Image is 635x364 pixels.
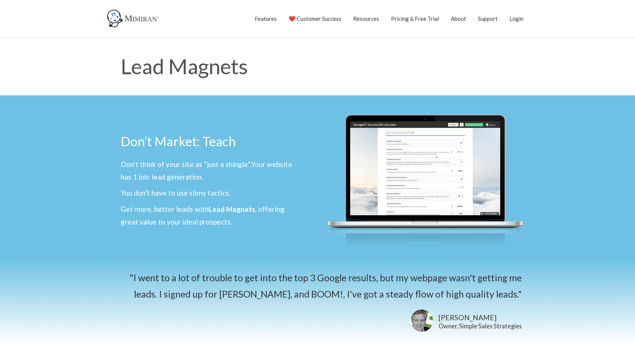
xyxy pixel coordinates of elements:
a: ❤️ Customer Success [289,9,341,28]
a: Features [255,9,277,28]
a: About [451,9,466,28]
a: Pricing & Free Trial [391,9,439,28]
span: Don’t think of your site as “just a shingle”. [121,160,251,168]
span: You don’t have to use slimy tactics. [121,188,231,197]
a: Resources [353,9,379,28]
a: Support [478,9,498,28]
span: Don’t Market: Teach [121,133,236,149]
span: Your website has 1 job: lead generation. [121,160,292,181]
div: [PERSON_NAME] [439,312,522,323]
strong: Lead Magnets [209,205,255,213]
a: Login [509,9,524,28]
div: Owner, Simple Sales Strategies [439,323,522,329]
img: Mimiran CRM [106,9,162,28]
h1: Lead Magnets [121,56,514,77]
div: "I went to a lot of trouble to get into the top 3 Google results, but my webpage wasn't getting m... [113,270,522,302]
span: Get more, better leads with , offering great value to your ideal prospects. [121,205,284,226]
img: Mimiran ROI Calculator [321,99,529,255]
